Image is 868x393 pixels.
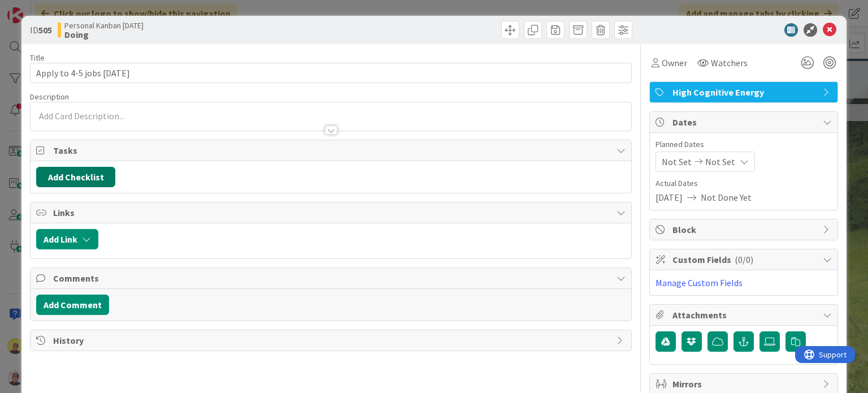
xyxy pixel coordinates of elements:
span: Description [30,92,69,102]
b: Doing [64,30,144,39]
span: Planned Dates [656,139,832,150]
span: Mirrors [672,377,817,391]
span: Block [672,223,817,236]
span: Attachments [672,308,817,322]
span: Owner [662,56,687,70]
label: Title [30,53,45,63]
span: Dates [672,115,817,129]
button: Add Link [36,229,98,249]
span: Actual Dates [656,178,832,189]
span: Custom Fields [672,253,817,266]
span: Tasks [53,144,610,157]
span: High Cognitive Energy [672,85,817,99]
input: type card name here... [30,63,631,83]
button: Add Checklist [36,167,115,187]
span: ( 0/0 ) [735,254,753,265]
span: Not Set [705,155,735,169]
button: Add Comment [36,295,109,315]
a: Manage Custom Fields [656,277,743,288]
b: 505 [38,24,52,36]
span: Links [53,206,610,219]
span: Comments [53,271,610,285]
span: History [53,334,610,347]
span: [DATE] [656,191,683,204]
span: Personal Kanban [DATE] [64,21,144,30]
span: ID [30,23,52,37]
span: Not Done Yet [701,191,752,204]
span: Watchers [711,56,748,70]
span: Not Set [662,155,692,169]
span: Support [24,2,51,15]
